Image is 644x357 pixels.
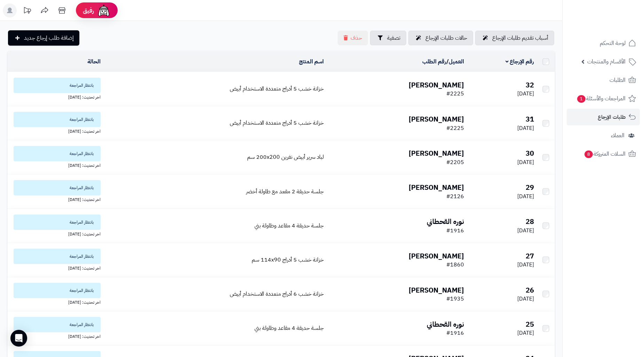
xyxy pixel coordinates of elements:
[24,34,74,42] span: إضافة طلب إرجاع جديد
[351,34,362,42] span: حذف
[422,57,446,66] a: رقم الطلب
[427,319,464,329] b: نوره القحطاني
[252,256,324,264] a: خزانة خشب 5 أدراج 114x90 سم‏
[10,127,101,134] div: اخر تحديث: [DATE]
[230,119,324,127] a: خزانة خشب 5 أدراج متعددة الاستخدام أبيض
[475,31,554,45] a: أسباب تقديم طلبات الإرجاع
[600,38,626,48] span: لوحة التحكم
[10,298,101,305] div: اخر تحديث: [DATE]
[526,114,534,124] b: 31
[584,149,626,159] span: السلات المتروكة
[446,124,464,132] span: #2225
[10,264,101,271] div: اخر تحديث: [DATE]
[14,215,101,230] span: بانتظار المراجعة
[576,94,626,103] span: المراجعات والأسئلة
[87,57,101,66] a: الحالة
[567,35,640,52] a: لوحة التحكم
[97,3,111,17] img: ai-face.png
[408,31,473,45] a: حالات طلبات الإرجاع
[584,150,593,158] span: 8
[299,57,324,66] a: اسم المنتج
[14,78,101,93] span: بانتظار المراجعة
[409,251,464,261] b: [PERSON_NAME]
[446,329,464,337] span: #1916
[387,34,400,42] span: تصفية
[446,295,464,303] span: #1935
[611,131,625,140] span: العملاء
[14,283,101,298] span: بانتظار المراجعة
[526,319,534,329] b: 25
[409,285,464,295] b: [PERSON_NAME]
[409,114,464,124] b: [PERSON_NAME]
[517,90,534,98] span: [DATE]
[10,161,101,169] div: اخر تحديث: [DATE]
[10,93,101,100] div: اخر تحديث: [DATE]
[18,3,36,19] a: تحديثات المنصة
[10,330,27,347] div: Open Intercom Messenger
[446,261,464,269] span: #1860
[492,34,548,42] span: أسباب تقديم طلبات الإرجاع
[338,31,368,45] button: حذف
[14,180,101,195] span: بانتظار المراجعة
[526,216,534,227] b: 28
[517,261,534,269] span: [DATE]
[10,332,101,340] div: اخر تحديث: [DATE]
[83,6,94,15] span: رفيق
[449,57,464,66] a: العميل
[14,112,101,127] span: بانتظار المراجعة
[526,182,534,193] b: 29
[446,90,464,98] span: #2225
[10,195,101,203] div: اخر تحديث: [DATE]
[517,192,534,201] span: [DATE]
[254,324,324,332] a: جلسة حديقة 4 مقاعد وطاولة بني
[610,75,626,85] span: الطلبات
[567,127,640,144] a: العملاء
[526,80,534,90] b: 32
[409,182,464,193] b: [PERSON_NAME]
[517,124,534,132] span: [DATE]
[230,290,324,298] a: خزانة خشب 6 أدراج متعددة الاستخدام أبيض
[10,230,101,237] div: اخر تحديث: [DATE]
[505,57,534,66] a: رقم الإرجاع
[567,146,640,162] a: السلات المتروكة8
[517,329,534,337] span: [DATE]
[247,153,324,161] a: لباد سرير أبيض نفرين 200x200 سم
[409,148,464,158] b: [PERSON_NAME]
[327,52,466,72] td: /
[14,146,101,161] span: بانتظار المراجعة
[446,226,464,235] span: #1916
[587,57,626,67] span: الأقسام والمنتجات
[517,158,534,166] span: [DATE]
[230,85,324,93] a: خزانة خشب 5 أدراج متعددة الاستخدام أبيض
[370,31,406,45] button: تصفية
[14,249,101,264] span: بانتظار المراجعة
[526,285,534,295] b: 26
[446,192,464,201] span: #2126
[567,72,640,88] a: الطلبات
[597,12,637,26] img: logo-2.png
[446,158,464,166] span: #2205
[526,251,534,261] b: 27
[246,187,324,196] a: جلسة حديقة 2 مقعد مع طاولة أخضر
[567,109,640,125] a: طلبات الإرجاع
[517,295,534,303] span: [DATE]
[14,317,101,332] span: بانتظار المراجعة
[517,226,534,235] span: [DATE]
[598,112,626,122] span: طلبات الإرجاع
[577,95,586,103] span: 1
[409,80,464,90] b: [PERSON_NAME]
[427,216,464,227] b: نوره القحطاني
[425,34,467,42] span: حالات طلبات الإرجاع
[8,30,79,46] a: إضافة طلب إرجاع جديد
[567,90,640,107] a: المراجعات والأسئلة1
[254,222,324,230] a: جلسة حديقة 4 مقاعد وطاولة بني
[526,148,534,158] b: 30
